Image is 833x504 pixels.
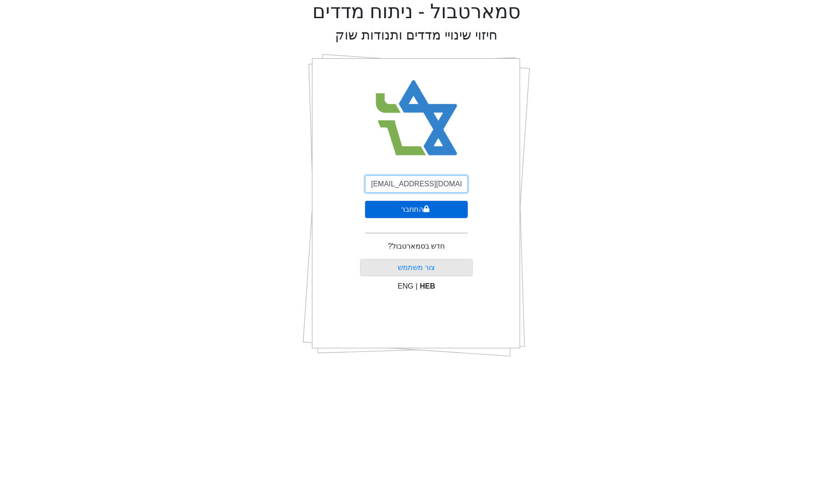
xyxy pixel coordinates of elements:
[365,175,468,193] input: אימייל
[388,241,445,252] p: חדש בסמארטבול?
[416,282,417,290] span: |
[360,259,473,276] button: צור משתמש
[365,201,468,218] button: התחבר
[336,27,498,43] h2: חיזוי שינויי מדדים ותנודות שוק
[367,68,466,168] img: Smart Bull
[398,282,414,290] span: ENG
[420,282,436,290] span: HEB
[398,264,435,271] a: צור משתמש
